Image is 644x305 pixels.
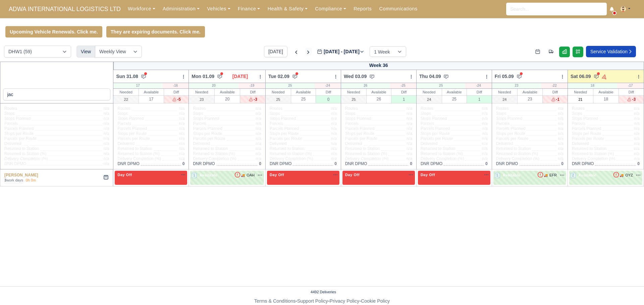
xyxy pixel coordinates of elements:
[268,172,285,177] span: Day Off
[117,121,131,126] span: Parcels
[113,62,644,70] div: Week 36
[179,146,185,151] span: n/a
[549,172,557,178] span: EFR
[104,121,109,126] span: n/a
[241,173,245,178] span: 🚚
[193,111,203,116] span: Stops
[3,88,111,100] input: Search contractors...
[407,121,412,126] span: n/a
[182,161,185,166] span: 0
[390,83,416,88] div: -25
[482,131,488,136] span: n/a
[421,121,434,126] span: Parcels
[619,95,644,103] div: -3
[266,89,291,95] div: Needed
[619,89,644,95] div: Diff
[496,146,531,151] span: Returned to Station
[634,106,640,111] span: n/a
[317,48,364,56] label: [DATE] - [DATE]
[264,46,287,57] button: [DATE]
[634,116,640,121] span: n/a
[291,89,316,95] div: Available
[193,156,236,161] span: Delivery Completion (%)
[331,146,337,151] span: n/a
[238,83,265,88] div: -19
[634,136,640,141] span: n/a
[139,95,164,102] div: 17
[5,3,124,16] a: ADWA INTERNATIONAL LOGISTICS LTD
[193,121,206,126] span: Parcels
[270,131,299,136] span: Stops per Route
[541,83,568,88] div: -22
[620,173,624,178] span: 🚚
[421,146,455,151] span: Returned to Station
[518,89,542,95] div: Available
[240,89,265,95] div: Diff
[572,111,582,116] span: Stops
[610,273,644,305] div: Chat Widget
[558,111,563,116] span: n/a
[104,116,109,121] span: n/a
[544,173,548,178] span: 🚚
[247,172,255,178] span: OAH
[482,136,488,141] span: n/a
[344,172,361,177] span: Day Off
[492,83,541,88] div: 23
[104,131,109,136] span: n/a
[164,95,189,103] div: -5
[26,178,36,183] div: 0h 0m
[543,95,568,103] div: -1
[113,89,139,95] div: Needed
[496,136,528,141] span: Parcels per Route
[634,156,640,161] span: n/a
[421,161,442,166] span: DNR DPMO
[421,141,438,146] span: Delivered
[4,106,17,111] span: Routes
[179,151,185,156] span: n/a
[482,106,488,111] span: n/a
[104,126,109,131] span: n/a
[572,141,589,146] span: Delivered
[270,141,287,146] span: Delivered
[586,46,636,57] a: Service Validation
[198,173,219,177] span: Available
[568,89,593,95] div: Needed
[558,131,563,136] span: n/a
[117,146,152,151] span: Returned to Station
[159,2,203,15] a: Administration
[117,111,128,116] span: Stops
[495,73,514,80] span: Fri 05.09
[496,161,518,166] span: DNR DPMO
[215,95,240,102] div: 20
[344,73,367,80] span: Wed 03.09
[482,111,488,116] span: n/a
[117,106,130,111] span: Routes
[256,106,261,111] span: n/a
[558,106,563,111] span: n/a
[270,146,304,151] span: Returned to Station
[234,2,264,15] a: Finance
[571,73,591,80] span: Sat 06.09
[558,116,563,121] span: n/a
[345,141,362,146] span: Delivered
[345,116,371,121] span: Stops Planned
[367,89,391,95] div: Available
[572,136,604,141] span: Parcels per Route
[482,141,488,146] span: n/a
[345,151,387,156] span: Returned to Station (%)
[4,141,21,146] span: Delivered
[117,116,144,121] span: Stops Planned
[268,73,289,80] span: Tue 02.09
[407,151,412,156] span: n/a
[193,106,206,111] span: Routes
[558,156,563,161] span: n/a
[341,89,366,95] div: Needed
[104,111,109,116] span: n/a
[311,2,350,15] a: Compliance
[179,156,185,161] span: n/a
[5,26,102,37] a: Upcoming Vehicle Renewals. Click me.
[421,136,453,141] span: Parcels per Route
[496,156,539,161] span: Delivery Completion (%)
[572,131,601,136] span: Stops per Route
[465,83,491,88] div: -24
